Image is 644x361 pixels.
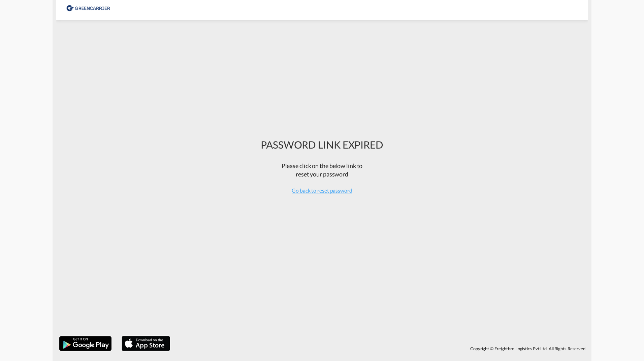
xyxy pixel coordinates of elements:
span: Please click on the below link to [282,162,363,169]
div: PASSWORD LINK EXPIRED [261,137,383,152]
div: Copyright © Freightbro Logistics Pvt Ltd. All Rights Reserved [173,343,588,354]
span: reset your password [296,170,348,178]
img: google.png [59,335,112,352]
span: Go back to reset password [292,187,352,194]
img: apple.png [121,335,171,352]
